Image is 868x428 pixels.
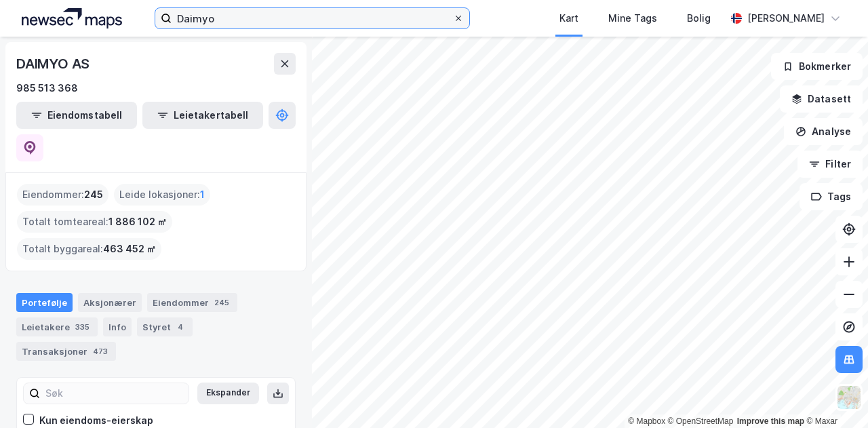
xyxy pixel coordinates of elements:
[17,238,161,260] div: Totalt byggareal :
[197,383,259,404] button: Ekspander
[628,416,665,426] a: Mapbox
[16,80,78,96] div: 985 513 368
[172,8,453,28] input: Søk på adresse, matrikkel, gårdeiere, leietakere eller personer
[103,317,132,336] div: Info
[90,345,111,358] div: 473
[84,187,103,203] span: 245
[16,342,116,361] div: Transaksjoner
[108,214,167,230] span: 1 886 102 ㎡
[200,187,205,203] span: 1
[114,184,210,206] div: Leide lokasjoner :
[747,10,825,26] div: [PERSON_NAME]
[800,363,868,428] div: Kontrollprogram for chat
[174,320,187,334] div: 4
[559,10,578,26] div: Kart
[17,211,172,233] div: Totalt tomteareal :
[784,118,863,145] button: Analyse
[137,317,193,336] div: Styret
[103,241,156,257] span: 463 452 ㎡
[16,102,137,129] button: Eiendomstabell
[780,85,863,113] button: Datasett
[16,317,98,336] div: Leietakere
[142,102,263,129] button: Leietakertabell
[668,416,734,426] a: OpenStreetMap
[147,293,237,312] div: Eiendommer
[16,53,92,75] div: DAIMYO AS
[78,293,142,312] div: Aksjonærer
[800,363,868,428] iframe: Chat Widget
[687,10,711,26] div: Bolig
[771,53,863,80] button: Bokmerker
[73,320,92,334] div: 335
[212,296,232,309] div: 245
[17,184,108,206] div: Eiendommer :
[40,383,189,404] input: Søk
[737,416,804,426] a: Improve this map
[22,8,122,28] img: logo.a4113a55bc3d86da70a041830d287a7e.svg
[797,151,863,178] button: Filter
[800,183,863,210] button: Tags
[16,293,73,312] div: Portefølje
[608,10,657,26] div: Mine Tags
